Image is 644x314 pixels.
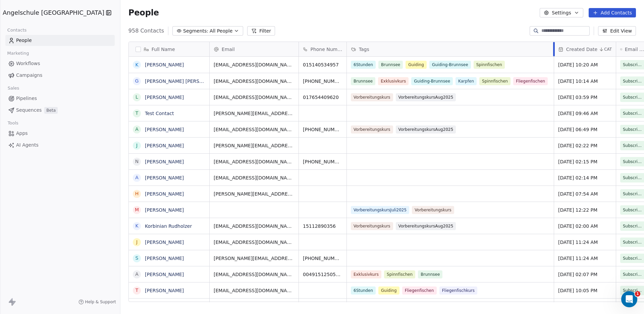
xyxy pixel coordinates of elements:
[145,288,184,293] a: [PERSON_NAME]
[8,7,95,18] button: Angelschule [GEOGRAPHIC_DATA]
[623,287,644,294] span: Subscribed
[623,271,644,278] span: Subscribed
[145,256,184,261] a: [PERSON_NAME]
[623,207,644,213] span: Subscribed
[303,223,342,229] span: 15112890356
[135,222,138,229] div: K
[129,57,210,302] div: grid
[16,142,39,149] span: AI Agents
[5,93,115,104] a: Pipelines
[145,272,184,277] a: [PERSON_NAME]
[623,255,644,262] span: Subscribed
[136,239,138,246] div: J
[558,207,612,213] span: [DATE] 12:22 PM
[5,83,22,93] span: Sales
[152,46,175,53] span: Full Name
[558,239,612,246] span: [DATE] 11:24 AM
[16,130,28,137] span: Apps
[5,140,115,151] a: AI Agents
[214,61,294,68] span: [EMAIL_ADDRESS][DOMAIN_NAME]
[3,8,104,17] span: Angelschule [GEOGRAPHIC_DATA]
[129,42,209,56] div: Full Name
[145,207,184,213] a: [PERSON_NAME]
[145,143,184,148] a: [PERSON_NAME]
[558,158,612,165] span: [DATE] 02:15 PM
[418,270,442,278] span: Brunnsee
[135,61,138,68] div: K
[247,26,275,36] button: Filter
[623,126,644,133] span: Subscribed
[623,174,644,181] span: Subscribed
[135,271,139,278] div: A
[128,8,159,18] span: People
[16,60,40,67] span: Workflows
[136,110,139,117] div: T
[222,46,235,53] span: Email
[145,95,184,100] a: [PERSON_NAME]
[558,126,612,133] span: [DATE] 06:49 PM
[378,286,399,295] span: Guiding
[214,271,294,278] span: [EMAIL_ADDRESS][DOMAIN_NAME]
[214,239,294,246] span: [EMAIL_ADDRESS][DOMAIN_NAME]
[395,222,456,230] span: VorbereitungskursAug2025
[214,223,294,229] span: [EMAIL_ADDRESS][DOMAIN_NAME]
[589,8,636,17] button: Add Contacts
[5,118,21,128] span: Tools
[635,291,640,297] span: 1
[136,142,138,149] div: J
[604,47,612,52] span: CAT
[210,42,299,56] div: Email
[558,142,612,149] span: [DATE] 02:22 PM
[5,35,115,46] a: People
[136,287,139,294] div: T
[214,191,294,197] span: [PERSON_NAME][EMAIL_ADDRESS][DOMAIN_NAME]
[16,107,42,114] span: Sequences
[558,223,612,229] span: [DATE] 02:00 AM
[135,126,139,133] div: A
[351,61,376,69] span: 6Stunden
[145,191,184,197] a: [PERSON_NAME]
[303,271,342,278] span: 004915125050261
[395,93,456,101] span: VorbereitungskursAug2025
[566,46,597,53] span: Created Date
[439,286,477,295] span: Fliegenfischkurs
[347,42,554,56] div: Tags
[310,46,342,53] span: Phone Number
[558,61,612,68] span: [DATE] 10:20 AM
[303,255,342,262] span: [PHONE_NUMBER]
[558,174,612,181] span: [DATE] 02:14 PM
[44,107,58,114] span: Beta
[623,142,644,149] span: Subscribed
[214,158,294,165] span: [EMAIL_ADDRESS][DOMAIN_NAME]
[623,110,644,117] span: Subscribed
[384,270,415,278] span: Spinnfischen
[214,174,294,181] span: [EMAIL_ADDRESS][DOMAIN_NAME]
[558,191,612,197] span: [DATE] 07:54 AM
[303,94,342,101] span: 017654409620
[359,46,369,53] span: Tags
[214,126,294,133] span: [EMAIL_ADDRESS][DOMAIN_NAME]
[558,255,612,262] span: [DATE] 11:24 AM
[145,62,184,67] a: [PERSON_NAME]
[5,70,115,81] a: Campaigns
[558,78,612,85] span: [DATE] 10:14 AM
[558,271,612,278] span: [DATE] 02:07 PM
[395,125,456,134] span: VorbereitungskursAug2025
[540,8,583,17] button: Settings
[16,95,37,102] span: Pipelines
[135,77,139,85] div: G
[4,48,32,58] span: Marketing
[16,72,42,79] span: Campaigns
[455,77,477,85] span: Karpfen
[623,223,644,229] span: Subscribed
[623,94,644,101] span: Subscribed
[598,26,636,36] button: Edit View
[623,61,644,68] span: Subscribed
[135,206,139,213] div: M
[16,37,32,44] span: People
[351,77,375,85] span: Brunnsee
[378,61,403,69] span: Brunnsee
[5,58,115,69] a: Workflows
[303,78,342,85] span: [PHONE_NUMBER]
[136,94,138,101] div: L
